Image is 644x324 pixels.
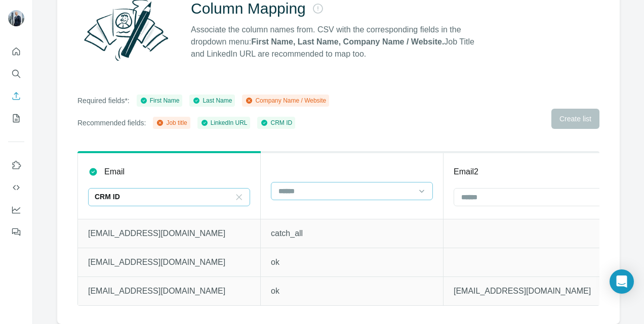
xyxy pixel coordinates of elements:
[8,65,24,83] button: Search
[454,285,616,297] p: [EMAIL_ADDRESS][DOMAIN_NAME]
[140,96,180,105] div: First Name
[271,256,433,268] p: ok
[88,256,250,268] p: [EMAIL_ADDRESS][DOMAIN_NAME]
[245,96,326,105] div: Company Name / Website
[156,118,187,127] div: Job title
[200,118,248,127] div: LinkedIn URL
[8,223,24,241] button: Feedback
[77,118,146,128] p: Recommended fields:
[610,269,634,294] div: Open Intercom Messenger
[8,10,24,26] img: Avatar
[104,166,125,178] p: Email
[88,285,250,297] p: [EMAIL_ADDRESS][DOMAIN_NAME]
[271,227,433,240] p: catch_all
[260,118,292,127] div: CRM ID
[8,178,24,197] button: Use Surfe API
[271,285,433,297] p: ok
[251,37,444,46] strong: First Name, Last Name, Company Name / Website.
[192,96,232,105] div: Last Name
[88,227,250,240] p: [EMAIL_ADDRESS][DOMAIN_NAME]
[8,87,24,105] button: Enrich CSV
[454,166,478,178] p: Email2
[191,24,484,60] p: Associate the column names from. CSV with the corresponding fields in the dropdown menu: Job Titl...
[8,201,24,219] button: Dashboard
[77,96,130,106] p: Required fields*:
[8,109,24,127] button: My lists
[8,42,24,61] button: Quick start
[95,192,120,202] p: CRM ID
[8,156,24,174] button: Use Surfe on LinkedIn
